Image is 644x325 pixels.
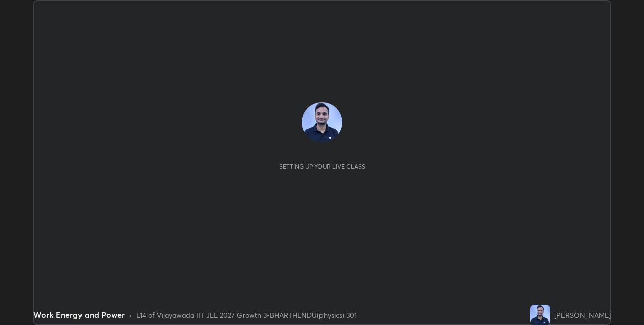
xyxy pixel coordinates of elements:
div: • [129,310,132,320]
div: [PERSON_NAME] [554,310,611,320]
img: 7bc280f4e9014d9eb32ed91180d13043.jpg [530,305,550,325]
div: Setting up your live class [279,162,365,170]
img: 7bc280f4e9014d9eb32ed91180d13043.jpg [302,102,342,142]
div: Work Energy and Power [33,309,125,321]
div: L14 of Vijayawada IIT JEE 2027 Growth 3-BHARTHENDU(physics) 301 [136,310,357,320]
